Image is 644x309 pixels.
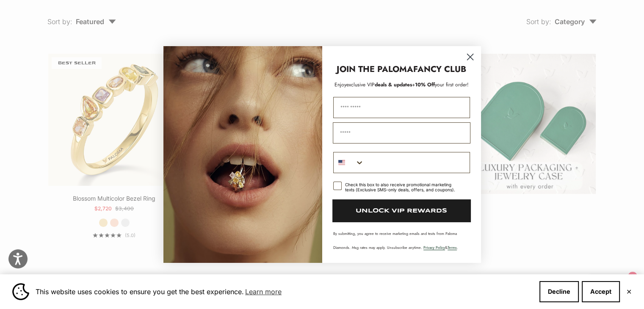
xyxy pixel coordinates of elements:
img: Loading... [163,46,322,263]
span: + your first order! [412,81,469,88]
span: exclusive VIP [346,81,375,88]
button: Accept [582,281,620,302]
span: deals & updates [346,81,412,88]
input: Email [333,122,470,143]
img: Cookie banner [12,283,29,300]
strong: JOIN THE PALOMA [337,63,413,75]
strong: FANCY CLUB [413,63,466,75]
span: 10% Off [415,81,435,88]
button: UNLOCK VIP REWARDS [332,199,471,222]
span: & . [423,245,458,250]
button: Close [626,289,632,294]
button: Decline [539,281,579,302]
img: United States [338,159,345,166]
button: Close dialog [463,50,478,64]
div: Check this box to also receive promotional marketing texts (Exclusive SMS-only deals, offers, and... [345,182,460,192]
a: Learn more [244,285,283,298]
span: This website uses cookies to ensure you get the best experience. [36,285,533,298]
a: Privacy Policy [423,245,445,250]
button: Search Countries [334,152,364,173]
a: Terms [448,245,457,250]
input: First Name [333,97,470,118]
span: Enjoy [334,81,346,88]
p: By submitting, you agree to receive marketing emails and texts from Paloma Diamonds. Msg rates ma... [333,231,470,250]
